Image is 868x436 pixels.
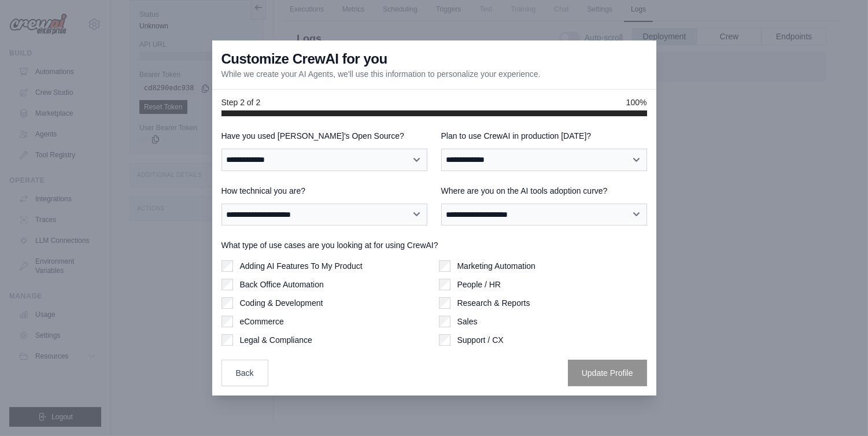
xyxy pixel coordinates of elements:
[441,130,647,142] label: Plan to use CrewAI in production [DATE]?
[221,185,427,197] label: How technical you are?
[221,239,647,251] label: What type of use cases are you looking at for using CrewAI?
[457,297,530,309] label: Research & Reports
[626,97,647,108] span: 100%
[457,260,535,272] label: Marketing Automation
[240,260,363,272] label: Adding AI Features To My Product
[221,50,387,68] h3: Customize CrewAI for you
[221,360,268,386] button: Back
[221,97,261,108] span: Step 2 of 2
[457,316,478,327] label: Sales
[568,360,647,386] button: Update Profile
[810,380,868,436] iframe: Chat Widget
[240,334,312,346] label: Legal & Compliance
[221,68,541,80] p: While we create your AI Agents, we'll use this information to personalize your experience.
[240,297,323,309] label: Coding & Development
[240,279,324,290] label: Back Office Automation
[240,316,284,327] label: eCommerce
[457,334,504,346] label: Support / CX
[457,279,501,290] label: People / HR
[221,130,427,142] label: Have you used [PERSON_NAME]'s Open Source?
[441,185,647,197] label: Where are you on the AI tools adoption curve?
